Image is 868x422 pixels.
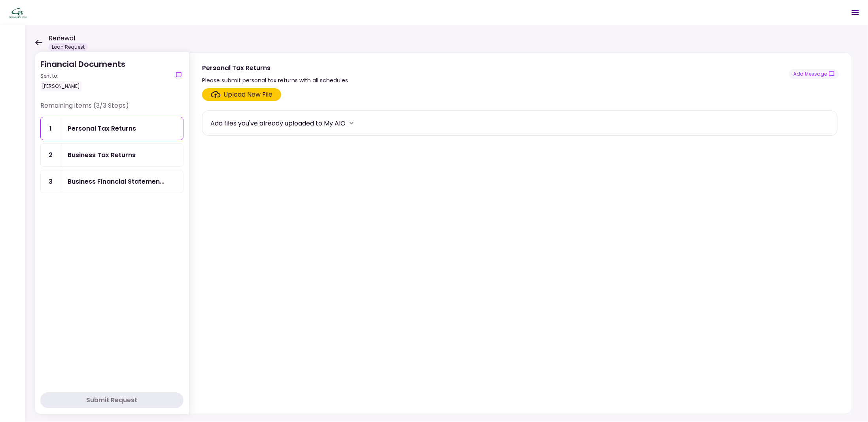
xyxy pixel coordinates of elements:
div: Remaining items (3/3 Steps) [40,101,183,117]
a: 2Business Tax Returns [40,143,183,167]
div: 3 [41,170,61,193]
div: Add files you've already uploaded to My AIO [210,118,346,128]
div: Financial Documents [40,58,125,91]
div: Please submit personal tax returns with all schedules [202,76,348,85]
div: 2 [41,144,61,166]
span: Click here to upload the required document [202,88,281,101]
button: more [346,117,357,129]
div: Personal Tax Returns [202,63,348,73]
button: Open menu [846,3,865,22]
button: Submit Request [40,392,183,408]
div: Upload New File [224,90,273,99]
a: 3Business Financial Statements [40,170,183,193]
img: Partner icon [8,7,28,19]
div: Submit Request [87,395,138,405]
h1: Renewal [49,34,88,43]
button: show-messages [789,69,839,79]
div: Sent to: [40,72,125,80]
div: Personal Tax Returns [68,124,136,133]
button: show-messages [174,70,183,80]
div: 1 [41,117,61,140]
div: Business Financial Statements [68,177,165,186]
div: Loan Request [49,43,88,51]
div: Business Tax Returns [68,150,136,160]
div: [PERSON_NAME] [40,81,81,91]
a: 1Personal Tax Returns [40,117,183,140]
div: Personal Tax ReturnsPlease submit personal tax returns with all schedulesshow-messagesClick here ... [189,52,852,414]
